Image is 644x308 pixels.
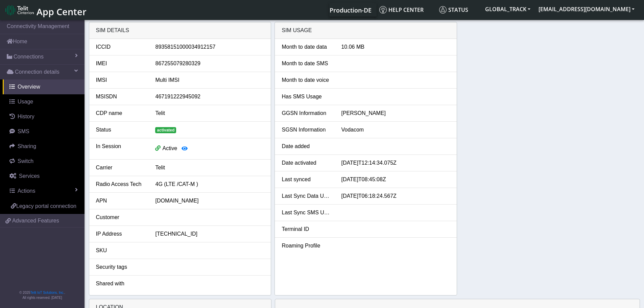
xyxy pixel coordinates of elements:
[14,53,44,61] span: Connections
[18,128,29,134] span: SMS
[91,230,150,238] div: IP Address
[150,43,269,51] div: 89358151000034912157
[30,291,64,294] a: Telit IoT Solutions, Inc.
[91,164,150,172] div: Carrier
[277,109,336,117] div: GGSN Information
[329,3,371,17] a: Your current platform instance
[379,6,387,14] img: knowledge.svg
[15,68,59,76] span: Connection details
[439,6,468,14] span: Status
[18,143,36,149] span: Sharing
[3,169,85,184] a: Services
[5,3,86,17] a: App Center
[534,3,639,15] button: [EMAIL_ADDRESS][DOMAIN_NAME]
[3,79,85,94] a: Overview
[150,93,269,101] div: 467191222945092
[91,180,150,188] div: Radio Access Tech
[155,127,176,133] span: activated
[277,93,336,101] div: Has SMS Usage
[150,180,269,188] div: 4G (LTE /CAT-M )
[377,3,436,17] a: Help center
[150,164,269,172] div: Telit
[91,126,150,134] div: Status
[3,94,85,109] a: Usage
[277,175,336,184] div: Last synced
[277,242,336,250] div: Roaming Profile
[16,203,76,209] span: Legacy portal connection
[18,99,33,104] span: Usage
[162,145,177,151] span: Active
[3,139,85,154] a: Sharing
[277,225,336,233] div: Terminal ID
[91,76,150,84] div: IMSI
[336,126,455,134] div: Vodacom
[436,3,481,17] a: Status
[150,76,269,84] div: Multi IMSI
[336,192,455,200] div: [DATE]T06:18:24.567Z
[277,43,336,51] div: Month to date data
[3,154,85,169] a: Switch
[91,60,150,68] div: IMEI
[277,142,336,150] div: Date added
[277,159,336,167] div: Date activated
[3,124,85,139] a: SMS
[18,188,35,194] span: Actions
[91,109,150,117] div: CDP name
[18,84,40,90] span: Overview
[91,280,150,288] div: Shared with
[150,60,269,68] div: 867255079280329
[277,192,336,200] div: Last Sync Data Usage
[37,5,87,18] span: App Center
[91,246,150,255] div: SKU
[336,43,455,51] div: 10.06 MB
[330,6,372,14] span: Production-DE
[439,6,447,14] img: status.svg
[91,43,150,51] div: ICCID
[150,197,269,205] div: [DOMAIN_NAME]
[379,6,424,14] span: Help center
[12,217,59,225] span: Advanced Features
[336,175,455,184] div: [DATE]T08:45:08Z
[5,5,34,16] img: logo-telit-cinterion-gw-new.png
[91,197,150,205] div: APN
[19,173,40,179] span: Services
[277,60,336,68] div: Month to date SMS
[18,114,34,119] span: History
[3,109,85,124] a: History
[177,142,192,155] button: View session details
[481,3,534,15] button: GLOBAL_TRACK
[277,76,336,84] div: Month to date voice
[91,93,150,101] div: MSISDN
[18,158,33,164] span: Switch
[91,142,150,155] div: In Session
[3,184,85,198] a: Actions
[150,230,269,238] div: [TECHNICAL_ID]
[275,22,457,39] div: SIM Usage
[150,109,269,117] div: Telit
[277,126,336,134] div: SGSN Information
[91,263,150,271] div: Security tags
[91,213,150,221] div: Customer
[336,109,455,117] div: [PERSON_NAME]
[89,22,271,39] div: SIM details
[277,209,336,217] div: Last Sync SMS Usage
[336,159,455,167] div: [DATE]T12:14:34.075Z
